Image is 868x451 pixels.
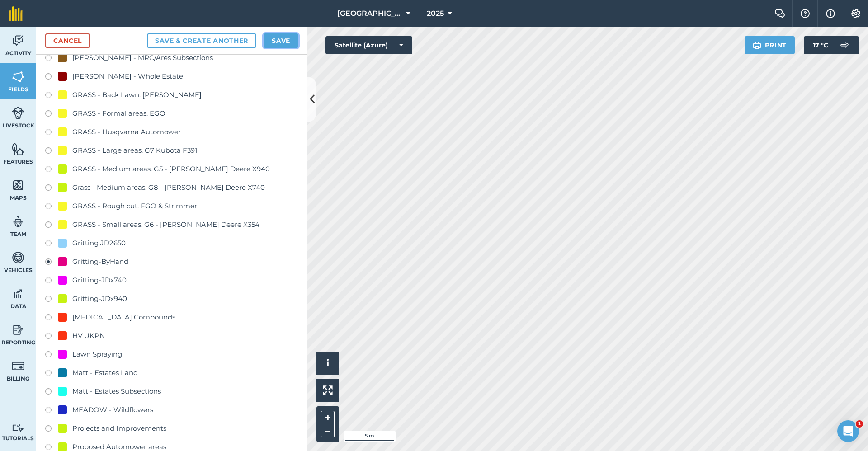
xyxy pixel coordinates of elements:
[72,423,166,434] div: Projects and Improvements
[147,33,256,48] button: Save & Create Another
[835,36,854,54] img: svg+xml;base64,PD94bWwgdmVyc2lvbj0iMS4wIiBlbmNvZGluZz0idXRmLTgiPz4KPCEtLSBHZW5lcmF0b3I6IEFkb2JlIE...
[804,36,859,54] button: 17 °C
[12,424,24,432] img: svg+xml;base64,PD94bWwgdmVyc2lvbj0iMS4wIiBlbmNvZGluZz0idXRmLTgiPz4KPCEtLSBHZW5lcmF0b3I6IEFkb2JlIE...
[72,404,153,415] div: MEADOW - Wildflowers
[12,34,24,47] img: svg+xml;base64,PD94bWwgdmVyc2lvbj0iMS4wIiBlbmNvZGluZz0idXRmLTgiPz4KPCEtLSBHZW5lcmF0b3I6IEFkb2JlIE...
[72,386,161,397] div: Matt - Estates Subsections
[12,359,24,373] img: svg+xml;base64,PD94bWwgdmVyc2lvbj0iMS4wIiBlbmNvZGluZz0idXRmLTgiPz4KPCEtLSBHZW5lcmF0b3I6IEFkb2JlIE...
[72,89,202,100] div: GRASS - Back Lawn. [PERSON_NAME]
[72,312,175,323] div: [MEDICAL_DATA] Compounds
[12,323,24,337] img: svg+xml;base64,PD94bWwgdmVyc2lvbj0iMS4wIiBlbmNvZGluZz0idXRmLTgiPz4KPCEtLSBHZW5lcmF0b3I6IEFkb2JlIE...
[316,352,339,375] button: i
[826,8,835,19] img: svg+xml;base64,PHN2ZyB4bWxucz0iaHR0cDovL3d3dy53My5vcmcvMjAwMC9zdmciIHdpZHRoPSIxNyIgaGVpZ2h0PSIxNy...
[72,256,128,267] div: Gritting-ByHand
[72,367,138,378] div: Matt - Estates Land
[774,9,785,18] img: Two speech bubbles overlapping with the left bubble in the forefront
[337,8,402,19] span: [GEOGRAPHIC_DATA] (Gardens)
[753,40,761,51] img: svg+xml;base64,PHN2ZyB4bWxucz0iaHR0cDovL3d3dy53My5vcmcvMjAwMC9zdmciIHdpZHRoPSIxOSIgaGVpZ2h0PSIyNC...
[12,251,24,264] img: svg+xml;base64,PD94bWwgdmVyc2lvbj0iMS4wIiBlbmNvZGluZz0idXRmLTgiPz4KPCEtLSBHZW5lcmF0b3I6IEFkb2JlIE...
[837,420,859,442] iframe: Intercom live chat
[323,385,333,395] img: Four arrows, one pointing top left, one top right, one bottom right and the last bottom left
[321,411,335,424] button: +
[72,293,127,304] div: Gritting-JDx940
[12,215,24,228] img: svg+xml;base64,PD94bWwgdmVyc2lvbj0iMS4wIiBlbmNvZGluZz0idXRmLTgiPz4KPCEtLSBHZW5lcmF0b3I6IEFkb2JlIE...
[12,106,24,120] img: svg+xml;base64,PD94bWwgdmVyc2lvbj0iMS4wIiBlbmNvZGluZz0idXRmLTgiPz4KPCEtLSBHZW5lcmF0b3I6IEFkb2JlIE...
[856,420,863,428] span: 1
[9,6,23,21] img: fieldmargin Logo
[12,179,24,192] img: svg+xml;base64,PHN2ZyB4bWxucz0iaHR0cDovL3d3dy53My5vcmcvMjAwMC9zdmciIHdpZHRoPSI1NiIgaGVpZ2h0PSI2MC...
[326,357,329,369] span: i
[745,36,795,54] button: Print
[72,349,122,360] div: Lawn Spraying
[72,108,165,119] div: GRASS - Formal areas. EGO
[321,424,335,437] button: –
[264,33,298,48] button: Save
[72,182,265,193] div: Grass - Medium areas. G8 - [PERSON_NAME] Deere X740
[72,275,127,286] div: Gritting-JDx740
[72,127,181,137] div: GRASS - Husqvarna Automower
[12,70,24,84] img: svg+xml;base64,PHN2ZyB4bWxucz0iaHR0cDovL3d3dy53My5vcmcvMjAwMC9zdmciIHdpZHRoPSI1NiIgaGVpZ2h0PSI2MC...
[72,330,105,341] div: HV UKPN
[72,164,270,174] div: GRASS - Medium areas. G5 - [PERSON_NAME] Deere X940
[12,287,24,301] img: svg+xml;base64,PD94bWwgdmVyc2lvbj0iMS4wIiBlbmNvZGluZz0idXRmLTgiPz4KPCEtLSBHZW5lcmF0b3I6IEFkb2JlIE...
[850,9,861,18] img: A cog icon
[72,71,183,82] div: [PERSON_NAME] - Whole Estate
[72,52,213,63] div: [PERSON_NAME] - MRC/Ares Subsections
[72,219,259,230] div: GRASS - Small areas. G6 - [PERSON_NAME] Deere X354
[800,9,811,18] img: A question mark icon
[72,145,197,156] div: GRASS - Large areas. G7 Kubota F391
[45,33,90,48] a: Cancel
[813,36,828,54] span: 17 ° C
[12,142,24,156] img: svg+xml;base64,PHN2ZyB4bWxucz0iaHR0cDovL3d3dy53My5vcmcvMjAwMC9zdmciIHdpZHRoPSI1NiIgaGVpZ2h0PSI2MC...
[72,238,126,249] div: Gritting JD2650
[325,36,412,54] button: Satellite (Azure)
[72,201,197,211] div: GRASS - Rough cut. EGO & Strimmer
[427,8,444,19] span: 2025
